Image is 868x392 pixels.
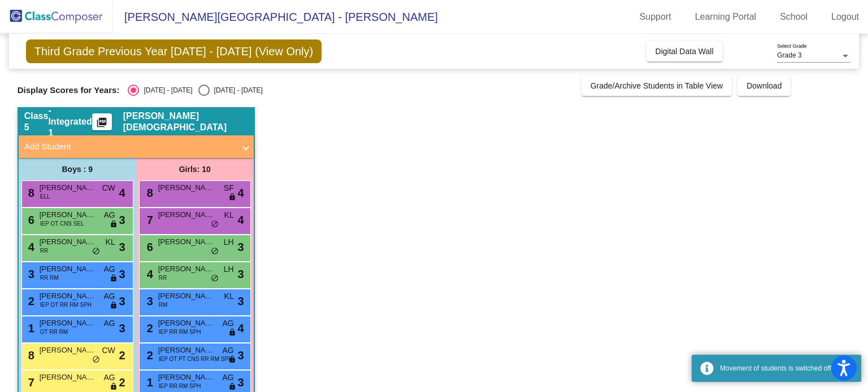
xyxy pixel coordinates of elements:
[211,220,219,229] span: do_not_disturb_alt
[103,318,115,329] span: AG
[238,212,244,228] span: 4
[25,349,34,362] span: 8
[686,8,766,26] a: Learning Portal
[40,246,48,255] span: RR
[210,85,263,95] div: [DATE] - [DATE]
[238,184,244,201] span: 4
[92,355,100,364] span: do_not_disturb_alt
[24,111,49,133] span: Class 5
[211,247,219,256] span: do_not_disturb_alt
[144,214,153,226] span: 7
[158,263,215,275] span: [PERSON_NAME]
[224,263,234,275] span: LH
[222,372,233,384] span: AG
[228,193,236,202] span: lock
[128,85,262,96] mat-radio-group: Select an option
[158,236,215,248] span: [PERSON_NAME]
[144,241,153,253] span: 6
[224,290,234,302] span: KL
[119,374,125,391] span: 2
[238,347,244,364] span: 3
[238,374,244,391] span: 3
[110,220,118,229] span: lock
[106,236,115,248] span: KL
[747,81,782,90] span: Download
[159,301,168,309] span: RM
[631,8,680,26] a: Support
[40,328,68,336] span: OT RR RM
[103,290,115,302] span: AG
[822,8,868,26] a: Logout
[110,274,118,283] span: lock
[224,182,234,194] span: SF
[25,376,34,389] span: 7
[110,382,118,391] span: lock
[144,376,153,389] span: 1
[144,295,153,307] span: 3
[158,372,215,383] span: [PERSON_NAME]
[92,247,100,256] span: do_not_disturb_alt
[581,76,732,96] button: Grade/Archive Students in Table View
[123,111,248,133] span: [PERSON_NAME][DEMOGRAPHIC_DATA]
[40,209,96,221] span: [PERSON_NAME]
[228,382,236,391] span: lock
[40,372,96,383] span: [PERSON_NAME]
[40,345,96,356] span: [PERSON_NAME]
[119,320,125,337] span: 3
[144,322,153,334] span: 2
[144,268,153,280] span: 4
[40,219,84,228] span: IEP OT CNS SEL
[159,355,233,363] span: IEP OT PT CNS RR RM SPH
[25,295,34,307] span: 2
[158,209,215,221] span: [PERSON_NAME]
[25,241,34,253] span: 4
[40,274,59,282] span: RR RM
[211,274,219,283] span: do_not_disturb_alt
[771,8,817,26] a: School
[24,140,235,153] mat-panel-title: Add Student
[591,81,723,90] span: Grade/Archive Students in Table View
[40,290,96,302] span: [PERSON_NAME]
[40,182,96,193] span: [PERSON_NAME]
[222,345,233,356] span: AG
[110,301,118,310] span: lock
[48,105,92,139] span: - Integrated 1
[92,113,112,130] button: Print Students Details
[119,266,125,283] span: 3
[158,345,215,356] span: [PERSON_NAME]
[238,239,244,256] span: 3
[139,85,192,95] div: [DATE] - [DATE]
[720,363,853,373] div: Movement of students is switched off
[102,182,115,194] span: CW
[18,85,120,95] span: Display Scores for Years:
[103,263,115,275] span: AG
[238,320,244,337] span: 4
[777,51,801,59] span: Grade 3
[144,187,153,199] span: 8
[19,158,136,180] div: Boys : 9
[119,239,125,256] span: 3
[646,41,723,61] button: Digital Data Wall
[224,209,234,221] span: KL
[158,290,215,302] span: [PERSON_NAME]
[119,212,125,228] span: 3
[25,268,34,280] span: 3
[95,117,108,133] mat-icon: picture_as_pdf
[238,293,244,310] span: 3
[40,301,92,309] span: IEP OT RR RM SPH
[656,47,714,56] span: Digital Data Wall
[158,318,215,329] span: [PERSON_NAME]
[238,266,244,283] span: 3
[40,192,50,201] span: ELL
[113,8,438,26] span: [PERSON_NAME][GEOGRAPHIC_DATA] - [PERSON_NAME]
[103,372,115,384] span: AG
[159,328,201,336] span: IEP RR RM SPH
[103,209,115,221] span: AG
[159,274,167,282] span: RR
[25,322,34,334] span: 1
[136,158,254,180] div: Girls: 10
[737,76,791,96] button: Download
[119,347,125,364] span: 2
[119,293,125,310] span: 3
[40,263,96,275] span: [PERSON_NAME]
